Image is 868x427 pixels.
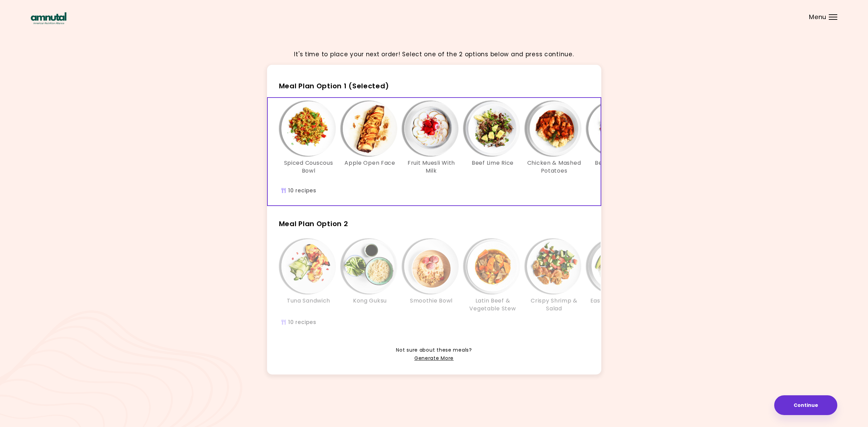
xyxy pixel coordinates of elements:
h3: Beef Meatloaf [595,159,636,167]
span: Meal Plan Option 2 [279,219,348,229]
img: AmNutAl [31,12,67,24]
div: Info - Beef Meatloaf - Meal Plan Option 1 (Selected) [585,101,646,181]
div: Info - Tuna Sandwich - Meal Plan Option 2 [278,239,339,312]
span: Meal Plan Option 1 (Selected) [279,81,389,91]
div: Info - Chicken & Mashed Potatoes - Meal Plan Option 1 (Selected) [524,101,585,181]
button: Continue [774,395,837,415]
h3: Crispy Shrimp & Salad [527,297,582,312]
div: Info - Spiced Couscous Bowl - Meal Plan Option 1 (Selected) [278,101,339,181]
div: Info - Smoothie Bowl - Meal Plan Option 2 [401,239,462,312]
span: Menu [809,14,826,20]
div: Info - Apple Open Face - Meal Plan Option 1 (Selected) [339,101,401,181]
h3: Easy Salmon Rice Bowl [588,297,643,312]
h3: Beef Lime Rice [472,159,514,167]
div: Info - Fruit Muesli With Milk - Meal Plan Option 1 (Selected) [401,101,462,181]
h3: Latin Beef & Vegetable Stew [466,297,520,312]
h3: Fruit Muesli With Milk [404,159,459,175]
div: Info - Easy Salmon Rice Bowl - Meal Plan Option 2 [585,239,646,312]
h3: Spiced Couscous Bowl [281,159,336,175]
div: Info - Crispy Shrimp & Salad - Meal Plan Option 2 [524,239,585,312]
h3: Chicken & Mashed Potatoes [527,159,582,175]
h3: Smoothie Bowl [410,297,453,305]
p: It's time to place your next order! Select one of the 2 options below and press continue. [294,50,574,59]
div: Info - Latin Beef & Vegetable Stew - Meal Plan Option 2 [462,239,524,312]
div: Info - Kong Guksu - Meal Plan Option 2 [339,239,401,312]
h3: Apple Open Face [344,159,395,167]
h3: Tuna Sandwich [287,297,330,305]
span: Not sure about these meals? [396,346,472,354]
h3: Kong Guksu [353,297,387,305]
div: Info - Beef Lime Rice - Meal Plan Option 1 (Selected) [462,101,524,181]
a: Generate More [414,354,454,363]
